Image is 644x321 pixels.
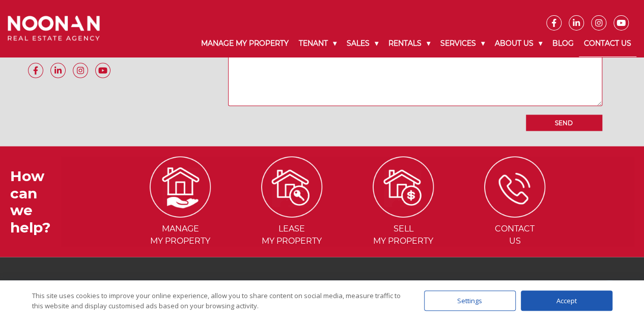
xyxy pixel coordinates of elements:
img: ICONS [373,156,434,217]
img: ICONS [261,156,322,217]
a: Services [435,31,490,56]
a: Managemy Property [126,182,235,246]
a: Contact Us [579,31,636,57]
a: Rentals [383,31,435,56]
a: Blog [547,31,579,56]
a: ContactUs [460,182,570,246]
a: Tenant [294,31,342,56]
span: Sell my Property [349,222,458,247]
a: Manage My Property [196,31,294,56]
img: ICONS [484,156,545,217]
input: Send [526,114,602,131]
a: Sellmy Property [349,182,458,246]
a: About Us [490,31,547,56]
span: Lease my Property [237,222,347,247]
div: Accept [521,290,612,311]
span: Manage my Property [126,222,235,247]
h3: How can we help? [10,167,61,236]
div: This site uses cookies to improve your online experience, allow you to share content on social me... [32,290,404,311]
div: Settings [424,290,516,311]
span: Contact Us [460,222,570,247]
a: Sales [342,31,383,56]
a: Leasemy Property [237,182,347,246]
img: ICONS [150,156,211,217]
img: Noonan Real Estate Agency [8,16,100,41]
